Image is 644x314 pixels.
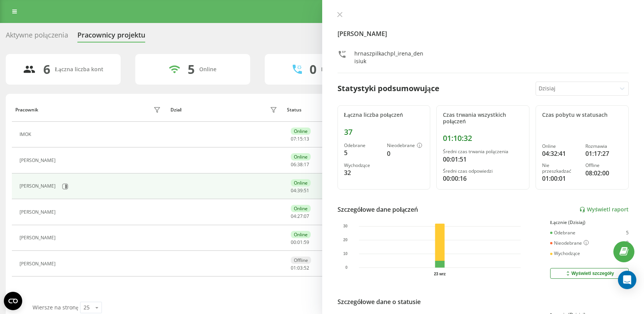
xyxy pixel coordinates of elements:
[20,158,57,163] div: [PERSON_NAME]
[618,271,636,289] div: Open Intercom Messenger
[338,29,629,38] h4: [PERSON_NAME]
[542,174,579,183] div: 01:00:01
[354,50,424,65] div: hrnaszpilkachpl_irena_denisiuk
[304,161,309,168] span: 17
[344,143,381,148] div: Odebrane
[585,144,622,149] div: Rozmawia
[304,239,309,245] span: 59
[344,163,381,168] div: Wychodzące
[188,62,195,77] div: 5
[6,31,68,43] div: Aktywne połączenia
[84,304,90,311] div: 25
[585,163,622,168] div: Offline
[565,270,614,276] div: Wyświetl szczegóły
[170,107,181,113] div: Dział
[304,187,309,194] span: 51
[287,107,302,113] div: Status
[542,163,579,174] div: Nie przeszkadzać
[20,235,57,240] div: [PERSON_NAME]
[291,162,309,167] div: : :
[338,297,421,306] div: Szczegółowe dane o statusie
[297,213,303,219] span: 27
[626,230,629,235] div: 5
[338,205,418,214] div: Szczegółowe dane połączeń
[343,224,348,228] text: 30
[550,220,629,225] div: Łącznie (Dzisiaj)
[291,214,309,219] div: : :
[291,153,311,160] div: Online
[20,261,57,267] div: [PERSON_NAME]
[297,161,303,168] span: 38
[297,187,303,194] span: 39
[304,265,309,271] span: 52
[434,272,446,276] text: 23 wrz
[20,132,33,137] div: IMOK
[77,31,145,43] div: Pracownicy projektu
[338,83,439,94] div: Statystyki podsumowujące
[33,304,78,311] span: Wiersze na stronę
[387,149,424,158] div: 0
[443,155,523,164] div: 00:01:51
[291,213,296,219] span: 04
[443,168,523,174] div: Średni czas odpowiedzi
[4,292,22,310] button: Open CMP widget
[291,188,309,193] div: : :
[585,149,622,158] div: 01:17:27
[291,265,296,271] span: 01
[542,149,579,158] div: 04:32:41
[579,206,629,213] a: Wyświetl raport
[291,128,311,135] div: Online
[443,112,523,125] div: Czas trwania wszystkich połączeń
[55,66,103,73] div: Łączna liczba kont
[344,112,424,118] div: Łączna liczba połączeń
[344,128,424,137] div: 37
[291,231,311,238] div: Online
[291,240,309,245] div: : :
[304,213,309,219] span: 07
[199,66,216,73] div: Online
[291,161,296,168] span: 06
[443,174,523,183] div: 00:00:16
[344,148,381,157] div: 5
[291,265,309,271] div: : :
[626,240,629,246] div: 0
[321,66,352,73] div: Rozmawiają
[443,134,523,143] div: 01:10:32
[43,62,50,77] div: 6
[542,144,579,149] div: Online
[20,183,57,189] div: [PERSON_NAME]
[291,136,309,142] div: : :
[291,257,311,264] div: Offline
[343,252,348,256] text: 10
[550,251,580,256] div: Wychodzące
[310,62,316,77] div: 0
[304,136,309,142] span: 13
[542,112,622,118] div: Czas pobytu w statusach
[297,265,303,271] span: 03
[550,240,589,246] div: Nieodebrane
[297,136,303,142] span: 15
[443,149,523,154] div: Średni czas trwania połączenia
[291,205,311,212] div: Online
[291,136,296,142] span: 07
[297,239,303,245] span: 01
[291,179,311,186] div: Online
[585,168,622,178] div: 08:02:00
[345,265,347,270] text: 0
[20,209,57,215] div: [PERSON_NAME]
[15,107,38,113] div: Pracownik
[291,239,296,245] span: 00
[344,168,381,177] div: 32
[550,268,629,279] button: Wyświetl szczegóły
[550,230,575,235] div: Odebrane
[387,143,424,149] div: Nieodebrane
[291,187,296,194] span: 04
[343,238,348,242] text: 20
